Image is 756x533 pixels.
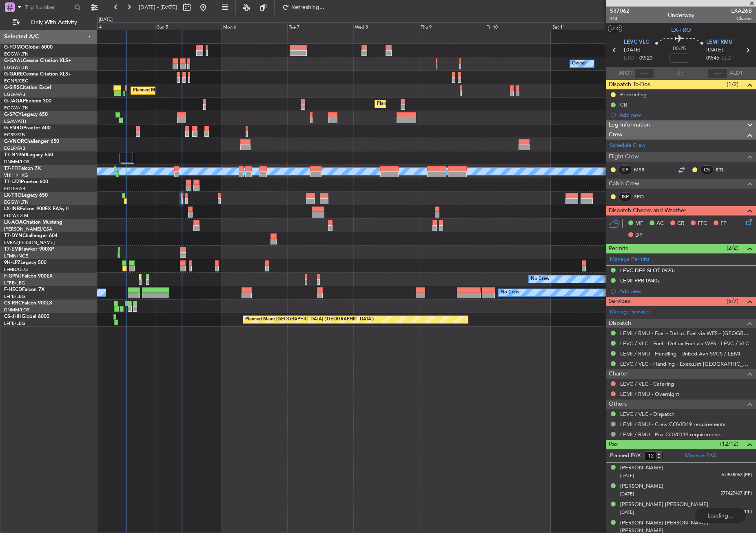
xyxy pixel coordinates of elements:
[610,255,650,264] a: Manage Permits
[698,220,707,228] span: FFC
[609,244,628,253] span: Permits
[639,54,652,62] span: 09:20
[619,111,752,118] div: Add new
[21,20,86,25] span: Only With Activity
[619,192,632,201] div: ISP
[4,58,71,63] a: G-GAALCessna Citation XLS+
[4,287,22,292] span: F-HECD
[731,7,752,15] span: LXA26B
[620,421,725,428] a: LEMI / RMU - Crew COVID19 requirements
[4,118,26,124] a: LGAV/ATH
[4,287,44,292] a: F-HECDFalcon 7X
[673,45,686,53] span: 00:25
[4,153,27,158] span: T7-N1960
[4,320,25,326] a: LFPB/LBG
[133,84,262,97] div: Planned Maint [GEOGRAPHIC_DATA] ([GEOGRAPHIC_DATA])
[4,126,51,131] a: G-ENRGPraetor 600
[610,7,630,15] span: 537062
[619,165,632,174] div: CP
[4,58,23,63] span: G-GAAL
[4,240,55,246] a: EVRA/[PERSON_NAME]
[620,482,663,491] div: [PERSON_NAME]
[4,105,29,111] a: EGGW/LTN
[720,440,738,448] span: (12/12)
[609,120,650,130] span: Leg Information
[4,207,20,211] span: LX-INB
[610,308,651,316] a: Manage Services
[4,85,51,90] a: G-SIRSCitation Excel
[716,166,734,173] a: BTL
[609,369,628,379] span: Charter
[4,213,28,219] a: EDLW/DTM
[4,260,47,265] a: 9H-LPZLegacy 500
[4,166,18,171] span: T7-FFI
[4,99,51,104] a: G-JAGAPhenom 300
[677,220,684,228] span: CR
[609,400,627,409] span: Others
[4,220,23,225] span: LX-AOA
[721,472,752,479] span: AU558063 (PP)
[4,274,22,279] span: F-GPNJ
[656,220,664,228] span: AC
[245,313,374,326] div: Planned Maint [GEOGRAPHIC_DATA] ([GEOGRAPHIC_DATA])
[634,193,652,200] a: SPO
[729,69,743,78] span: ALDT
[4,199,29,205] a: EGGW/LTN
[668,11,694,20] div: Underway
[620,501,708,509] div: [PERSON_NAME] [PERSON_NAME]
[4,132,26,138] a: EGSS/STN
[4,91,25,98] a: EGLF/FAB
[4,45,25,50] span: G-FOMO
[4,126,23,131] span: G-ENRG
[635,231,643,240] span: DP
[620,277,660,284] div: LEMI PPR 0940z
[4,64,29,71] a: EGGW/LTN
[706,54,719,62] span: 09:45
[620,340,749,347] a: LEVC / VLC - Fuel - DeLux Fuel via WFS - LEVC / VLC
[609,319,631,328] span: Dispatch
[609,179,639,189] span: Cabin Crew
[609,297,630,306] span: Services
[4,193,22,198] span: LX-TRO
[609,206,686,215] span: Dispatch Checks and Weather
[4,72,71,77] a: G-GARECessna Citation XLS+
[4,253,28,259] a: LFMN/NCE
[671,26,691,34] span: LX-TRO
[727,297,738,305] span: (5/7)
[4,45,53,50] a: G-FOMOGlobal 6000
[4,247,20,252] span: T7-EMI
[620,491,634,497] span: [DATE]
[610,15,630,22] span: 4/8
[287,22,353,30] div: Tue 7
[609,440,618,449] span: Pax
[620,380,674,387] a: LEVC / VLC - Catering
[4,139,59,144] a: G-VNORChallenger 650
[4,274,53,279] a: F-GPNJFalcon 900EX
[609,130,623,140] span: Crew
[4,220,62,225] a: LX-AOACitation Mustang
[4,85,20,90] span: G-SIRS
[4,99,23,104] span: G-JAGA
[620,267,676,274] div: LEVC DEP SLOT 0920z
[25,1,72,13] input: Trip Number
[610,452,641,460] label: Planned PAX
[609,152,639,162] span: Flight Crew
[485,22,550,30] div: Fri 10
[4,166,41,171] a: T7-FFIFalcon 7X
[610,142,645,150] a: Schedule Crew
[620,91,647,98] div: Prebriefing
[4,307,29,313] a: DNMM/LOS
[4,180,21,184] span: T7-LZZI
[624,46,641,54] span: [DATE]
[4,226,52,232] a: [PERSON_NAME]/QSA
[624,38,649,47] span: LEVC VLC
[4,172,28,178] a: VHHH/HKG
[4,193,48,198] a: LX-TROLegacy 650
[609,80,650,89] span: Dispatch To-Dos
[620,509,634,515] span: [DATE]
[4,180,48,184] a: T7-LZZIPraetor 600
[620,464,663,472] div: [PERSON_NAME]
[4,314,22,319] span: CS-JHH
[727,244,738,252] span: (2/2)
[619,288,752,295] div: Add new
